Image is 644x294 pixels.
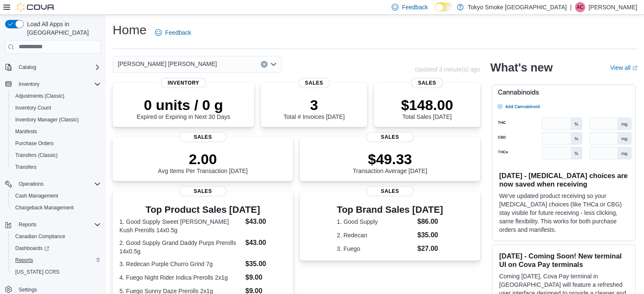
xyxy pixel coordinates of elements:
[411,78,443,88] span: Sales
[245,217,286,227] dd: $43.00
[8,90,104,102] button: Adjustments (Classic)
[12,203,101,213] span: Chargeback Management
[15,62,101,72] span: Catalog
[15,140,54,147] span: Purchase Orders
[435,3,453,11] input: Dark Mode
[401,96,453,113] p: $148.00
[15,79,101,89] span: Inventory
[15,257,33,264] span: Reports
[8,149,104,161] button: Transfers (Classic)
[12,126,40,137] a: Manifests
[165,28,191,37] span: Feedback
[12,231,69,242] a: Canadian Compliance
[12,243,53,253] a: Dashboards
[19,286,37,293] span: Settings
[2,178,104,190] button: Operations
[12,191,101,201] span: Cash Management
[12,91,68,101] a: Adjustments (Classic)
[337,245,414,253] dt: 3. Fuego
[12,138,101,148] span: Purchase Orders
[15,164,36,170] span: Transfers
[179,132,227,142] span: Sales
[12,162,101,172] span: Transfers
[435,11,435,12] span: Dark Mode
[2,61,104,73] button: Catalog
[417,230,443,240] dd: $35.00
[15,204,74,211] span: Chargeback Management
[119,217,242,234] dt: 1. Good Supply Sweet [PERSON_NAME] Kush Prerolls 14x0.5g
[158,151,248,168] p: 2.00
[158,151,248,174] div: Avg Items Per Transaction [DATE]
[499,192,628,234] p: We've updated product receiving so your [MEDICAL_DATA] choices (like THCa or CBG) stay visible fo...
[632,66,637,71] svg: External link
[245,238,286,248] dd: $43.00
[119,239,242,256] dt: 2. Good Supply Grand Daddy Purps Prerolls 14x0.5g
[15,62,39,72] button: Catalog
[490,61,553,74] h2: What's new
[8,102,104,114] button: Inventory Count
[12,150,101,160] span: Transfers (Classic)
[261,61,268,68] button: Clear input
[245,259,286,269] dd: $35.00
[15,245,49,252] span: Dashboards
[401,96,453,120] div: Total Sales [DATE]
[610,64,637,71] a: View allExternal link
[12,162,40,172] a: Transfers
[366,186,414,196] span: Sales
[12,91,101,101] span: Adjustments (Classic)
[270,61,277,68] button: Open list of options
[179,186,227,196] span: Sales
[15,104,51,111] span: Inventory Count
[575,2,585,12] div: Alex Collier
[12,103,101,113] span: Inventory Count
[8,190,104,202] button: Cash Management
[15,233,65,240] span: Canadian Compliance
[12,255,36,265] a: Reports
[12,115,82,125] a: Inventory Manager (Classic)
[8,266,104,278] button: [US_STATE] CCRS
[245,272,286,283] dd: $9.00
[15,269,59,275] span: [US_STATE] CCRS
[337,217,414,226] dt: 1. Good Supply
[417,244,443,254] dd: $27.00
[12,103,55,113] a: Inventory Count
[12,267,63,277] a: [US_STATE] CCRS
[15,179,101,189] span: Operations
[137,96,230,113] p: 0 units / 0 g
[366,132,414,142] span: Sales
[499,171,628,188] h3: [DATE] - [MEDICAL_DATA] choices are now saved when receiving
[353,151,427,174] div: Transaction Average [DATE]
[12,243,101,253] span: Dashboards
[499,252,628,269] h3: [DATE] - Coming Soon! New terminal UI on Cova Pay terminals
[15,116,79,123] span: Inventory Manager (Classic)
[15,192,58,199] span: Cash Management
[161,78,206,88] span: Inventory
[417,217,443,227] dd: $86.00
[19,81,39,88] span: Inventory
[12,115,101,125] span: Inventory Manager (Classic)
[8,161,104,173] button: Transfers
[15,79,43,89] button: Inventory
[2,78,104,90] button: Inventory
[119,273,242,282] dt: 4. Fuego Night Rider Indica Prerolls 2x1g
[15,93,64,99] span: Adjustments (Classic)
[12,203,77,213] a: Chargeback Management
[118,59,217,69] span: [PERSON_NAME] [PERSON_NAME]
[402,3,428,11] span: Feedback
[113,22,146,38] h1: Home
[15,220,101,230] span: Reports
[24,20,101,37] span: Load All Apps in [GEOGRAPHIC_DATA]
[19,221,36,228] span: Reports
[8,202,104,214] button: Chargeback Management
[12,255,101,265] span: Reports
[17,3,55,11] img: Cova
[468,2,567,12] p: Tokyo Smoke [GEOGRAPHIC_DATA]
[119,205,286,215] h3: Top Product Sales [DATE]
[337,231,414,239] dt: 2. Redecan
[15,152,58,159] span: Transfers (Classic)
[337,205,443,215] h3: Top Brand Sales [DATE]
[8,231,104,242] button: Canadian Compliance
[19,64,36,71] span: Catalog
[8,137,104,149] button: Purchase Orders
[137,96,230,120] div: Expired or Expiring in Next 30 Days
